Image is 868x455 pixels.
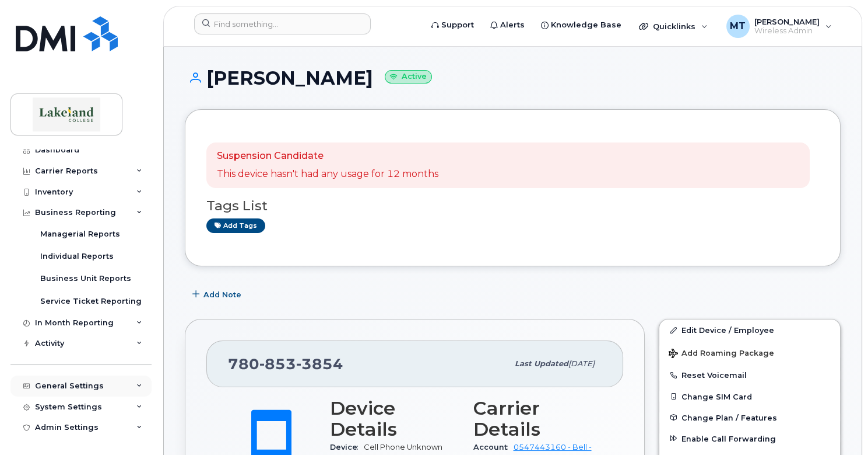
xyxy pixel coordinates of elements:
h1: [PERSON_NAME] [185,68,841,88]
p: Suspension Candidate [217,150,438,163]
small: Active [385,70,432,84]
button: Change SIM Card [659,386,840,407]
span: [DATE] [568,359,595,368]
a: Add tags [206,218,265,233]
button: Change Plan / Features [659,407,840,428]
span: Add Note [203,289,241,300]
span: Change Plan / Features [681,413,777,422]
p: This device hasn't had any usage for 12 months [217,168,438,181]
span: Enable Call Forwarding [681,434,776,443]
span: 780 [228,355,343,373]
h3: Device Details [330,398,459,440]
span: Cell Phone Unknown [364,443,442,451]
a: Edit Device / Employee [659,319,840,341]
h3: Carrier Details [473,398,603,440]
button: Enable Call Forwarding [659,428,840,449]
span: 853 [259,355,296,373]
span: Last updated [515,359,568,368]
span: Account [473,443,514,451]
button: Add Note [185,284,251,305]
button: Add Roaming Package [659,341,840,364]
h3: Tags List [206,199,819,213]
button: Reset Voicemail [659,364,840,385]
span: Add Roaming Package [669,349,774,360]
span: Device [330,443,364,451]
span: 3854 [296,355,343,373]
